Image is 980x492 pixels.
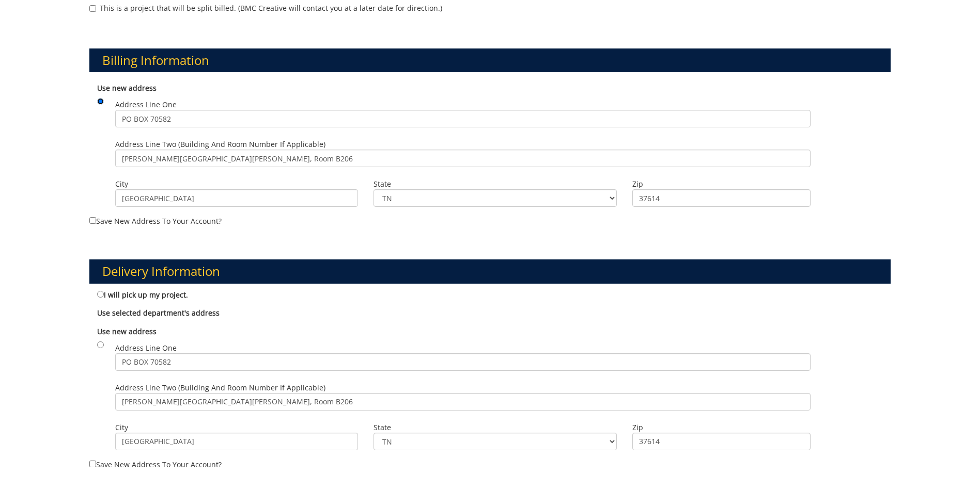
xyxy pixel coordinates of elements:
input: City [115,189,358,207]
label: Address Line Two (Building and Room Number if applicable) [115,139,811,167]
label: Address Line Two (Building and Room Number if applicable) [115,383,811,411]
input: Zip [632,189,811,207]
label: State [374,422,616,433]
b: Use selected department's address [97,308,220,318]
input: Zip [632,433,811,450]
h3: Delivery Information [89,259,891,283]
input: Address Line Two (Building and Room Number if applicable) [115,393,811,411]
label: Zip [632,179,811,189]
label: City [115,179,358,189]
h3: Billing Information [89,48,891,72]
label: This is a project that will be split billed. (BMC Creative will contact you at a later date for d... [89,3,442,13]
b: Use new address [97,83,157,93]
input: I will pick up my project. [97,291,104,298]
label: Address Line One [115,100,811,127]
label: State [374,179,616,189]
input: Address Line One [115,353,811,371]
input: Save new address to your account? [89,461,96,467]
label: Address Line One [115,343,811,371]
input: Address Line Two (Building and Room Number if applicable) [115,150,811,167]
input: Save new address to your account? [89,217,96,224]
label: City [115,422,358,433]
label: I will pick up my project. [97,289,188,300]
input: City [115,433,358,450]
input: Address Line One [115,110,811,127]
input: This is a project that will be split billed. (BMC Creative will contact you at a later date for d... [89,5,96,12]
label: Zip [632,422,811,433]
b: Use new address [97,326,157,336]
